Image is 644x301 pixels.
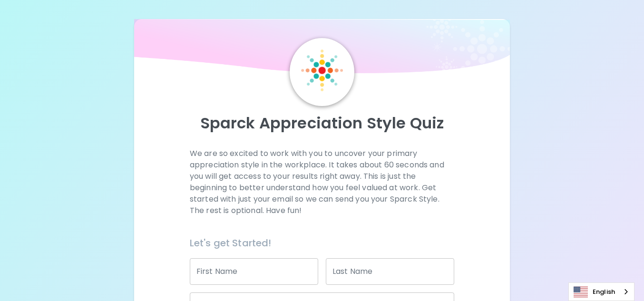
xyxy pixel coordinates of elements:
[134,19,510,78] img: wave
[568,282,634,301] div: Language
[568,282,634,301] aside: Language selected: English
[569,283,634,301] a: English
[146,114,498,133] p: Sparck Appreciation Style Quiz
[301,49,343,91] img: Sparck Logo
[190,148,454,216] p: We are so excited to work with you to uncover your primary appreciation style in the workplace. I...
[190,235,454,251] h6: Let's get Started!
